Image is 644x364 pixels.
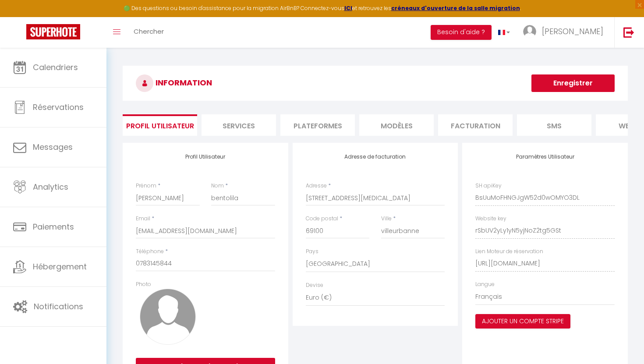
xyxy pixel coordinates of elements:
[542,26,603,37] span: [PERSON_NAME]
[127,17,170,48] a: Chercher
[306,281,323,290] label: Devise
[123,114,197,136] li: Profil Utilisateur
[33,221,74,232] span: Paiements
[202,114,276,136] li: Services
[136,247,164,256] label: Téléphone
[33,141,73,152] span: Messages
[26,24,80,39] img: Super Booking
[211,182,224,190] label: Nom
[140,289,196,345] img: avatar.png
[517,17,614,48] a: ... [PERSON_NAME]
[475,154,615,160] h4: Paramètres Utilisateur
[136,215,150,223] label: Email
[475,314,570,329] button: Ajouter un compte Stripe
[33,181,68,192] span: Analytics
[475,280,495,289] label: Langue
[136,182,156,190] label: Prénom
[438,114,513,136] li: Facturation
[475,247,543,256] label: Lien Moteur de réservation
[7,4,33,30] button: Ouvrir le widget de chat LiveChat
[531,74,615,92] button: Enregistrer
[431,25,492,40] button: Besoin d'aide ?
[359,114,434,136] li: MODÈLES
[123,66,628,101] h3: INFORMATION
[33,261,87,272] span: Hébergement
[475,182,502,190] label: SH apiKey
[523,25,536,38] img: ...
[306,182,327,190] label: Adresse
[475,215,506,223] label: Website key
[280,114,355,136] li: Plateformes
[344,4,352,12] a: ICI
[34,301,83,312] span: Notifications
[306,215,338,223] label: Code postal
[623,27,634,38] img: logout
[134,27,164,36] span: Chercher
[517,114,591,136] li: SMS
[306,154,445,160] h4: Adresse de facturation
[33,102,84,113] span: Réservations
[306,247,318,256] label: Pays
[136,154,275,160] h4: Profil Utilisateur
[136,280,151,289] label: Photo
[381,215,392,223] label: Ville
[33,62,78,73] span: Calendriers
[391,4,520,12] a: créneaux d'ouverture de la salle migration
